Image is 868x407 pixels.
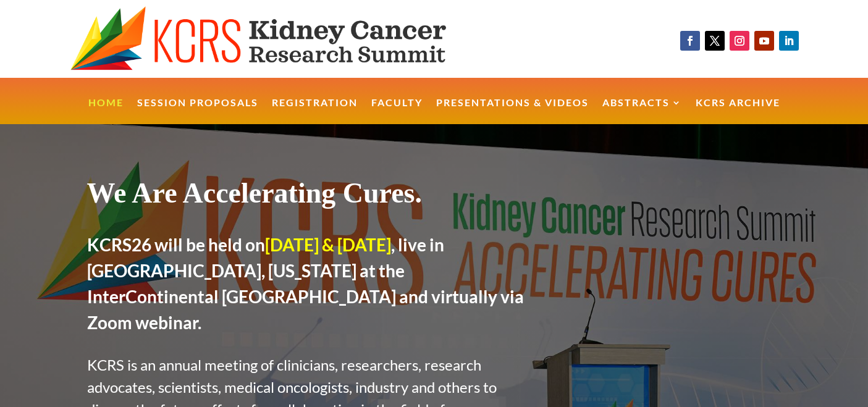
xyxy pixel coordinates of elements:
a: Follow on Facebook [680,31,700,51]
h1: We Are Accelerating Cures. [87,176,537,216]
a: Registration [272,98,358,125]
a: Follow on Instagram [730,31,749,51]
a: Presentations & Videos [436,98,589,125]
a: Follow on Youtube [754,31,774,51]
a: Abstracts [602,98,682,125]
a: KCRS Archive [696,98,780,125]
a: Home [88,98,124,125]
a: Follow on LinkedIn [779,31,799,51]
a: Follow on X [705,31,725,51]
span: [DATE] & [DATE] [265,234,391,255]
a: Faculty [371,98,423,125]
img: KCRS generic logo wide [70,6,492,72]
h2: KCRS26 will be held on , live in [GEOGRAPHIC_DATA], [US_STATE] at the InterContinental [GEOGRAPHI... [87,232,537,342]
a: Session Proposals [137,98,258,125]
